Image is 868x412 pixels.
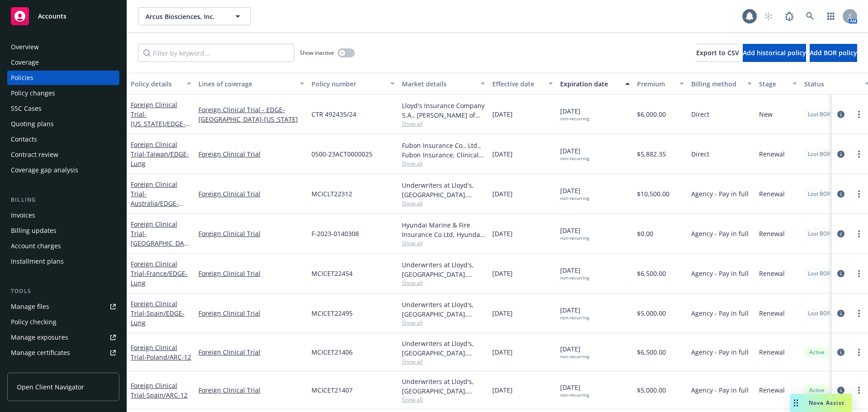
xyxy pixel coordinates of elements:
a: Report a Bug [780,7,798,25]
div: Underwriters at Lloyd's, [GEOGRAPHIC_DATA], [PERSON_NAME] of [GEOGRAPHIC_DATA], Clinical Trials I... [402,377,485,396]
a: Foreign Clinical Trial [131,140,189,168]
button: Billing method [688,73,755,95]
span: Agency - Pay in full [691,385,749,395]
a: Installment plans [7,254,119,269]
span: Export to CSV [696,48,739,57]
div: Installment plans [11,254,64,269]
div: Underwriters at Lloyd's, [GEOGRAPHIC_DATA], [PERSON_NAME] of [GEOGRAPHIC_DATA], Clinical Trials I... [402,300,485,319]
span: Agency - Pay in full [691,347,749,357]
div: Lloyd's Insurance Company S.A., [PERSON_NAME] of London, Clinical Trials Insurance Services Limit... [402,101,485,120]
a: more [854,189,864,199]
a: Start snowing [759,7,778,25]
span: Lost BOR [808,230,830,238]
button: Nova Assist [790,394,852,412]
span: Active [808,348,826,356]
span: F-2023-0140308 [311,229,359,238]
button: Policy details [127,73,195,95]
span: [DATE] [492,385,513,395]
span: Accounts [38,13,66,20]
span: MCICET21407 [311,385,353,395]
a: Foreign Clinical Trial [131,220,188,257]
button: Policy number [308,73,398,95]
span: Add BOR policy [810,48,857,57]
button: Premium [633,73,688,95]
span: - Spain/ARC-12 [144,391,188,399]
div: Status [804,79,859,89]
span: Active [808,386,826,394]
a: Overview [7,40,119,54]
span: Show inactive [300,49,334,57]
button: Expiration date [557,73,633,95]
div: Underwriters at Lloyd's, [GEOGRAPHIC_DATA], [PERSON_NAME] of [GEOGRAPHIC_DATA], Clinical Trials I... [402,260,485,279]
div: Contacts [11,132,37,147]
a: Foreign Clinical Trial [198,269,304,278]
span: Lost BOR [808,150,830,158]
a: more [854,268,864,279]
div: Hyundai Marine & Fire Insurance Co Ltd, Hyundai Insurance, Clinical Trials Insurance Services Lim... [402,220,485,239]
div: non-recurring [560,116,589,122]
button: Market details [398,73,489,95]
div: Billing method [691,79,742,89]
span: [DATE] [560,344,589,360]
span: MCICLT22312 [311,189,352,199]
span: Direct [691,109,709,119]
a: more [854,308,864,319]
a: Foreign Clinical Trial [198,189,304,199]
a: Foreign Clinical Trial [131,381,188,399]
span: Direct [691,149,709,159]
span: Add historical policy [743,48,806,57]
span: - Australia/EDGE-Lung [131,189,184,217]
span: New [759,109,773,119]
button: Add historical policy [743,44,806,62]
button: Add BOR policy [810,44,857,62]
a: SSC Cases [7,101,119,116]
a: Foreign Clinical Trial [198,229,304,238]
span: Renewal [759,229,785,238]
div: Expiration date [560,79,620,89]
span: Manage exposures [7,330,119,345]
span: - France/EDGE-Lung [131,269,188,287]
a: Policy checking [7,315,119,329]
span: Agency - Pay in full [691,308,749,318]
span: Show all [402,319,485,327]
div: Policy checking [11,315,57,329]
span: - Taiwan/EDGE-Lung [131,150,189,168]
span: Show all [402,396,485,403]
a: more [854,149,864,160]
a: circleInformation [835,268,846,279]
a: Foreign Clinical Trial [131,343,191,361]
div: Contract review [11,147,58,162]
a: circleInformation [835,385,846,396]
a: Switch app [822,7,840,25]
span: [DATE] [492,149,513,159]
a: Foreign Clinical Trial [198,385,304,395]
a: Policy changes [7,86,119,100]
span: Show all [402,239,485,247]
a: more [854,228,864,239]
span: Lost BOR [808,270,830,278]
div: Premium [637,79,674,89]
a: Foreign Clinical Trial [198,308,304,318]
span: $10,500.00 [637,189,670,199]
a: Foreign Clinical Trial [198,149,304,159]
a: more [854,385,864,396]
span: Lost BOR [808,110,830,118]
a: Coverage [7,55,119,70]
button: Stage [755,73,801,95]
span: 0500-23ACT0000025 [311,149,373,159]
span: [DATE] [560,305,589,321]
a: Billing updates [7,223,119,238]
a: Invoices [7,208,119,223]
div: Coverage gap analysis [11,163,78,177]
a: Policies [7,71,119,85]
div: Policies [11,71,33,85]
span: [DATE] [492,109,513,119]
span: Agency - Pay in full [691,269,749,278]
div: non-recurring [560,354,589,360]
a: Foreign Clinical Trial [131,299,184,327]
span: MCICET21406 [311,347,353,357]
span: $6,000.00 [637,109,666,119]
div: SSC Cases [11,101,42,116]
a: circleInformation [835,228,846,239]
span: $6,500.00 [637,347,666,357]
